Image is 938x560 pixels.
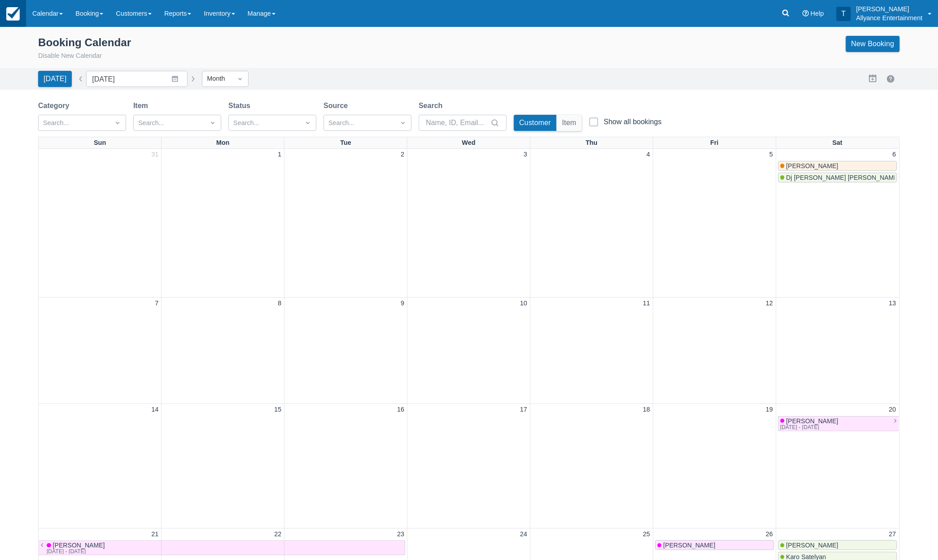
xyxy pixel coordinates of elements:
[518,299,529,308] a: 10
[786,162,838,169] span: [PERSON_NAME]
[39,540,405,556] a: [PERSON_NAME][DATE] - [DATE]
[768,150,775,160] a: 5
[38,51,102,61] button: Disable New Calendar
[846,36,900,52] a: New Booking
[207,74,228,84] div: Month
[338,137,353,149] a: Tue
[764,530,775,539] a: 26
[399,118,408,127] span: Dropdown icon
[38,71,72,87] button: [DATE]
[811,10,824,17] span: Help
[149,150,160,160] a: 31
[6,7,20,21] img: checkfront-main-nav-mini-logo.png
[786,417,838,425] span: [PERSON_NAME]
[53,542,105,549] span: [PERSON_NAME]
[584,137,599,149] a: Thu
[518,530,529,539] a: 24
[655,540,774,550] a: [PERSON_NAME]
[395,530,406,539] a: 23
[780,425,837,430] div: [DATE] - [DATE]
[113,118,122,127] span: Dropdown icon
[641,405,652,415] a: 18
[208,118,217,127] span: Dropdown icon
[514,115,557,131] button: Customer
[709,137,720,149] a: Fri
[228,100,254,111] label: Status
[887,299,898,308] a: 13
[324,100,351,111] label: Source
[303,118,312,127] span: Dropdown icon
[856,4,923,13] p: [PERSON_NAME]
[645,150,652,160] a: 4
[272,405,283,415] a: 15
[786,174,900,181] span: Dj [PERSON_NAME] [PERSON_NAME]
[837,7,851,21] div: T
[802,10,809,17] i: Help
[557,115,582,131] button: Item
[887,405,898,415] a: 20
[215,137,232,149] a: Mon
[272,530,283,539] a: 22
[38,36,131,49] div: Booking Calendar
[891,150,898,160] a: 6
[276,150,283,160] a: 1
[149,405,160,415] a: 14
[276,299,283,308] a: 8
[149,530,160,539] a: 21
[399,299,406,308] a: 9
[47,549,103,554] div: [DATE] - [DATE]
[764,299,775,308] a: 12
[460,137,477,149] a: Wed
[419,100,446,111] label: Search
[518,405,529,415] a: 17
[426,115,489,131] input: Name, ID, Email...
[641,299,652,308] a: 11
[831,137,844,149] a: Sat
[663,542,715,549] span: [PERSON_NAME]
[778,416,899,431] a: [PERSON_NAME][DATE] - [DATE]
[778,540,897,550] a: [PERSON_NAME]
[887,530,898,539] a: 27
[856,13,923,22] p: Allyance Entertainment
[92,137,108,149] a: Sun
[38,100,73,111] label: Category
[153,299,160,308] a: 7
[641,530,652,539] a: 25
[604,117,662,126] div: Show all bookings
[395,405,406,415] a: 16
[778,173,897,182] a: Dj [PERSON_NAME] [PERSON_NAME]
[786,542,838,549] span: [PERSON_NAME]
[522,150,529,160] a: 3
[86,71,188,87] input: Date
[399,150,406,160] a: 2
[236,74,245,83] span: Dropdown icon
[778,161,897,171] a: [PERSON_NAME]
[764,405,775,415] a: 19
[133,100,152,111] label: Item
